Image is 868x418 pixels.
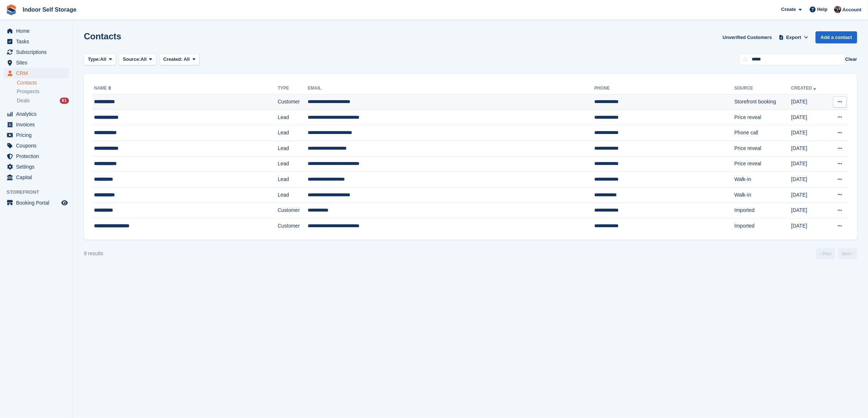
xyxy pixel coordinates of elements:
[278,125,308,141] td: Lead
[17,97,30,104] span: Deals
[734,187,791,203] td: Walk-in
[123,56,140,63] span: Source:
[17,97,69,104] a: Deals 61
[4,119,69,130] a: menu
[17,88,39,95] span: Prospects
[16,109,60,119] span: Analytics
[734,83,791,94] th: Source
[834,6,841,13] img: Sandra Pomeroy
[791,125,828,141] td: [DATE]
[734,172,791,188] td: Walk-in
[16,119,60,130] span: Invoices
[278,83,308,94] th: Type
[734,141,791,156] td: Price reveal
[7,189,73,196] span: Storefront
[4,68,69,78] a: menu
[17,79,69,86] a: Contacts
[278,172,308,188] td: Lead
[84,250,103,257] div: 9 results
[816,31,857,43] a: Add a contact
[734,110,791,125] td: Price reveal
[159,54,199,66] button: Created: All
[119,54,156,66] button: Source: All
[734,218,791,233] td: Imported
[838,248,857,259] a: Next
[278,203,308,218] td: Customer
[16,26,60,36] span: Home
[278,110,308,125] td: Lead
[816,248,835,259] a: Previous
[84,54,116,66] button: Type: All
[16,141,60,151] span: Coupons
[791,187,828,203] td: [DATE]
[791,110,828,125] td: [DATE]
[94,86,113,91] a: Name
[16,47,60,57] span: Subscriptions
[720,31,775,43] a: Unverified Customers
[791,218,828,233] td: [DATE]
[16,130,60,140] span: Pricing
[60,198,69,207] a: Preview store
[4,58,69,68] a: menu
[60,98,69,104] div: 61
[16,151,60,161] span: Protection
[184,56,190,62] span: All
[791,86,818,91] a: Created
[4,36,69,47] a: menu
[20,4,79,16] a: Indoor Self Storage
[163,56,183,62] span: Created:
[791,203,828,218] td: [DATE]
[786,34,801,41] span: Export
[84,31,121,41] h1: Contacts
[16,58,60,68] span: Sites
[791,94,828,110] td: [DATE]
[278,141,308,156] td: Lead
[815,248,859,259] nav: Page
[17,88,69,95] a: Prospects
[4,151,69,161] a: menu
[4,47,69,57] a: menu
[4,198,69,208] a: menu
[6,4,17,15] img: stora-icon-8386f47178a22dfd0bd8f6a31ec36ba5ce8667c1dd55bd0f319d3a0aa187defe.svg
[781,6,796,13] span: Create
[791,172,828,188] td: [DATE]
[16,172,60,182] span: Capital
[278,156,308,172] td: Lead
[16,68,60,78] span: CRM
[778,31,810,43] button: Export
[845,56,857,63] button: Clear
[734,125,791,141] td: Phone call
[791,141,828,156] td: [DATE]
[88,56,100,63] span: Type:
[278,94,308,110] td: Customer
[4,172,69,182] a: menu
[4,130,69,140] a: menu
[141,56,147,63] span: All
[16,198,60,208] span: Booking Portal
[16,36,60,47] span: Tasks
[734,94,791,110] td: Storefront booking
[791,156,828,172] td: [DATE]
[842,6,861,13] span: Account
[308,83,594,94] th: Email
[4,141,69,151] a: menu
[4,26,69,36] a: menu
[817,6,828,13] span: Help
[4,109,69,119] a: menu
[16,162,60,172] span: Settings
[278,218,308,233] td: Customer
[594,83,734,94] th: Phone
[100,56,106,63] span: All
[734,156,791,172] td: Price reveal
[278,187,308,203] td: Lead
[734,203,791,218] td: Imported
[4,162,69,172] a: menu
